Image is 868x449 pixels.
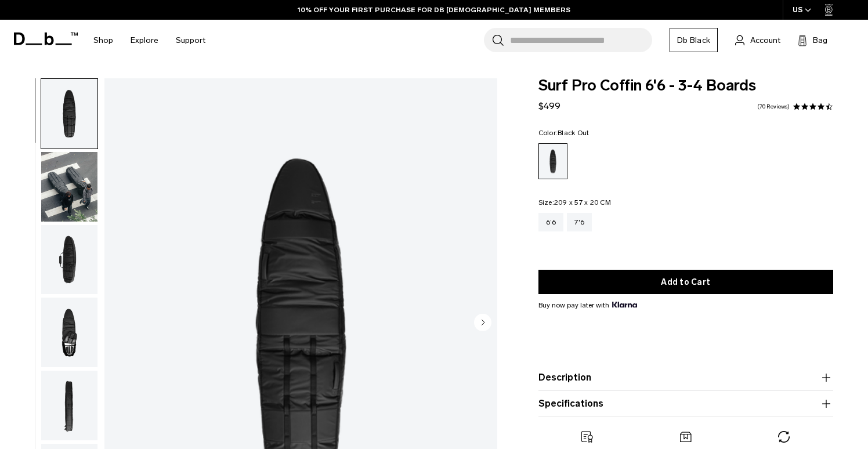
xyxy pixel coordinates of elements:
[735,33,780,47] a: Account
[41,78,98,149] button: Surf Pro Coffin 6'6 - 3-4 Boards
[41,225,97,295] img: Surf Pro Coffin 6'6 - 3-4 Boards
[93,20,113,61] a: Shop
[757,104,790,110] a: 70 reviews
[41,371,97,440] img: Surf Pro Coffin 6'6 - 3-4 Boards
[41,151,98,222] button: Surf Pro Coffin 6'6 - 3-4 Boards
[538,199,611,206] legend: Size:
[538,129,589,136] legend: Color:
[131,20,158,61] a: Explore
[558,129,589,137] span: Black Out
[750,34,780,46] span: Account
[612,302,637,307] img: {"height" => 20, "alt" => "Klarna"}
[41,79,97,149] img: Surf Pro Coffin 6'6 - 3-4 Boards
[813,34,827,46] span: Bag
[474,313,491,333] button: Next slide
[41,370,98,441] button: Surf Pro Coffin 6'6 - 3-4 Boards
[41,152,97,222] img: Surf Pro Coffin 6'6 - 3-4 Boards
[670,28,718,52] a: Db Black
[567,213,592,231] a: 7'6
[176,20,205,61] a: Support
[538,371,833,385] button: Description
[538,78,833,93] span: Surf Pro Coffin 6'6 - 3-4 Boards
[538,300,637,310] span: Buy now pay later with
[798,33,827,47] button: Bag
[85,20,214,61] nav: Main Navigation
[298,5,570,15] a: 10% OFF YOUR FIRST PURCHASE FOR DB [DEMOGRAPHIC_DATA] MEMBERS
[41,297,98,368] button: Surf Pro Coffin 6'6 - 3-4 Boards
[41,298,97,367] img: Surf Pro Coffin 6'6 - 3-4 Boards
[538,213,564,231] a: 6’6
[538,143,567,179] a: Black Out
[538,100,560,111] span: $499
[554,198,611,207] span: 209 x 57 x 20 CM
[538,397,833,411] button: Specifications
[41,224,98,295] button: Surf Pro Coffin 6'6 - 3-4 Boards
[538,270,833,294] button: Add to Cart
